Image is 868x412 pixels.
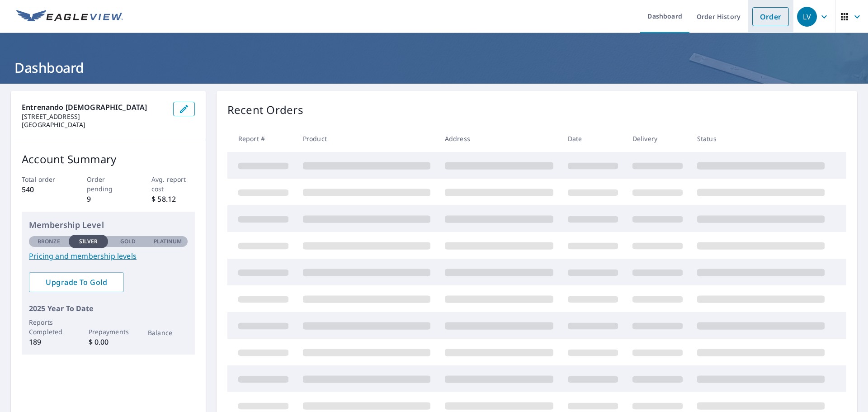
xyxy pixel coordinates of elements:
[89,336,128,347] p: $ 0.00
[22,151,195,167] p: Account Summary
[29,336,69,347] p: 189
[690,125,832,152] th: Status
[151,194,195,204] p: $ 58.12
[296,125,438,152] th: Product
[36,277,117,287] span: Upgrade To Gold
[22,184,65,195] p: 540
[89,327,128,336] p: Prepayments
[797,7,817,27] div: LV
[154,237,182,246] p: Platinum
[11,58,857,77] h1: Dashboard
[87,175,130,194] p: Order pending
[29,317,69,336] p: Reports Completed
[79,237,98,246] p: Silver
[227,125,296,152] th: Report #
[227,102,303,118] p: Recent Orders
[625,125,690,152] th: Delivery
[561,125,625,152] th: Date
[87,194,130,204] p: 9
[438,125,561,152] th: Address
[22,121,166,129] p: [GEOGRAPHIC_DATA]
[38,237,60,246] p: Bronze
[16,10,123,24] img: EV Logo
[22,113,166,121] p: [STREET_ADDRESS]
[29,272,124,292] a: Upgrade To Gold
[148,328,188,337] p: Balance
[151,175,195,194] p: Avg. report cost
[29,303,188,314] p: 2025 Year To Date
[29,251,188,261] a: Pricing and membership levels
[22,175,65,184] p: Total order
[22,102,166,113] p: Entrenando [DEMOGRAPHIC_DATA]
[752,7,789,26] a: Order
[120,237,136,246] p: Gold
[29,219,188,231] p: Membership Level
